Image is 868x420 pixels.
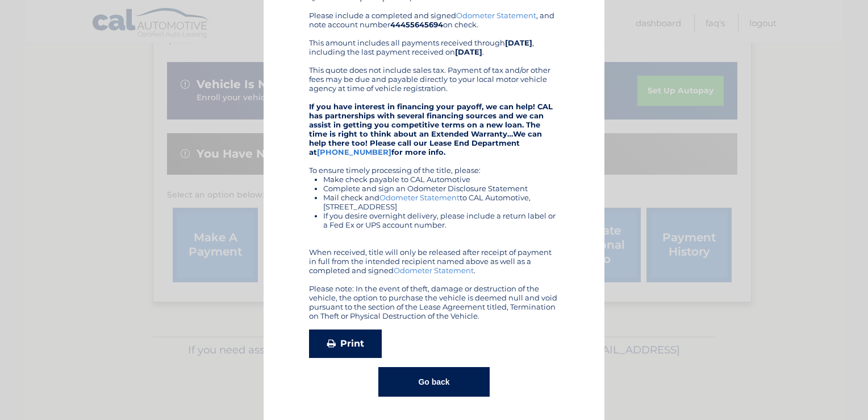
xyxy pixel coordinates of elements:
b: 44455645694 [390,20,443,29]
a: Odometer Statement [394,266,474,275]
li: Make check payable to CAL Automotive [323,175,559,184]
button: Go back [378,367,489,397]
div: Please include a completed and signed , and note account number on check. This amount includes al... [309,11,559,320]
li: Mail check and to CAL Automotive, [STREET_ADDRESS] [323,193,559,211]
strong: If you have interest in financing your payoff, we can help! CAL has partnerships with several fin... [309,102,553,157]
a: [PHONE_NUMBER] [317,147,391,157]
b: [DATE] [505,38,532,47]
a: Print [309,330,382,358]
li: If you desire overnight delivery, please include a return label or a Fed Ex or UPS account number. [323,211,559,229]
li: Complete and sign an Odometer Disclosure Statement [323,184,559,193]
b: [DATE] [455,47,482,56]
a: Odometer Statement [456,11,536,20]
a: Odometer Statement [379,193,460,202]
